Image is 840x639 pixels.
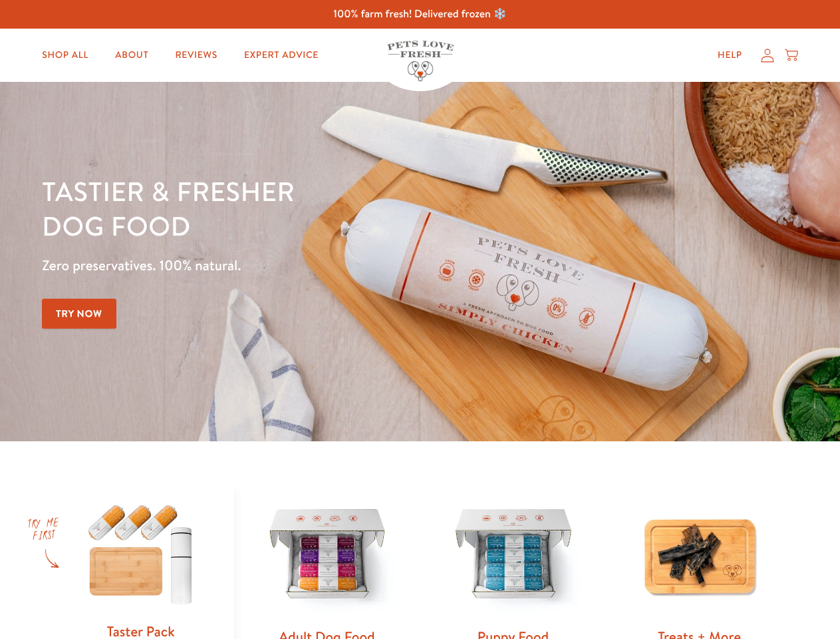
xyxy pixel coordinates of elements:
h1: Tastier & fresher dog food [42,174,546,243]
a: Help [707,42,753,69]
a: Try Now [42,299,116,329]
p: Zero preservatives. 100% natural. [42,254,546,278]
a: Shop All [31,42,99,69]
a: Reviews [164,42,227,69]
img: Pets Love Fresh [387,41,454,81]
a: Expert Advice [233,42,329,69]
a: About [104,42,159,69]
